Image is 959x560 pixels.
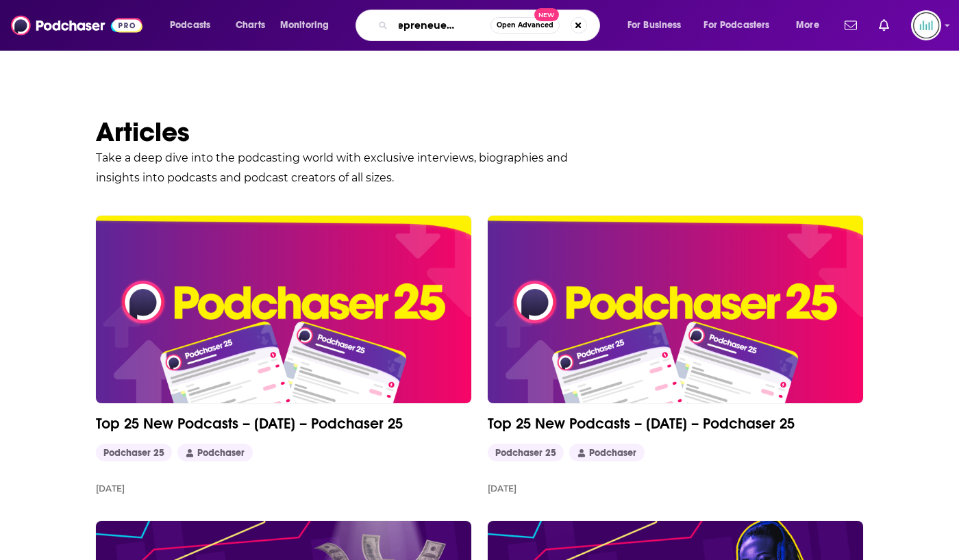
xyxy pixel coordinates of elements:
a: Top 25 New Podcasts – [DATE] – Podchaser 25 [96,414,471,433]
a: Podchaser 25 [96,444,172,462]
span: New [534,8,559,21]
button: Open AdvancedNew [490,17,560,34]
span: For Podcasters [703,16,769,35]
div: Search podcasts, credits, & more... [369,10,613,41]
button: open menu [160,14,228,36]
div: [DATE] [96,483,125,494]
span: Podcasts [170,16,210,35]
input: Search podcasts, credits, & more... [393,14,490,36]
button: open menu [618,14,699,36]
button: open menu [695,14,790,36]
button: open menu [786,14,836,36]
a: Podchaser 25 [488,444,564,462]
span: Monitoring [280,16,329,35]
h1: Articles [96,115,863,149]
a: Show notifications dropdown [839,14,862,37]
span: Charts [236,16,265,35]
a: Show notifications dropdown [873,14,895,37]
a: Top 25 New Podcasts – [DATE] – Podchaser 25 [488,414,863,433]
button: Show profile menu [911,10,941,40]
img: User Profile [911,10,941,40]
a: Podchaser [569,444,644,462]
p: Take a deep dive into the podcasting world with exclusive interviews, biographies and insights in... [96,149,589,188]
a: Podchaser [177,444,252,462]
span: For Business [627,16,682,35]
a: Top 25 New Podcasts – June 2025 – Podchaser 25 [488,216,863,403]
span: Open Advanced [497,22,553,29]
div: [DATE] [488,483,516,494]
span: More [796,16,819,35]
a: Charts [227,14,273,36]
button: open menu [271,14,347,36]
img: Podchaser - Follow, Share and Rate Podcasts [11,12,142,38]
a: Top 25 New Podcasts – July 2025 – Podchaser 25 [96,216,471,403]
span: Logged in as podglomerate [911,10,941,40]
